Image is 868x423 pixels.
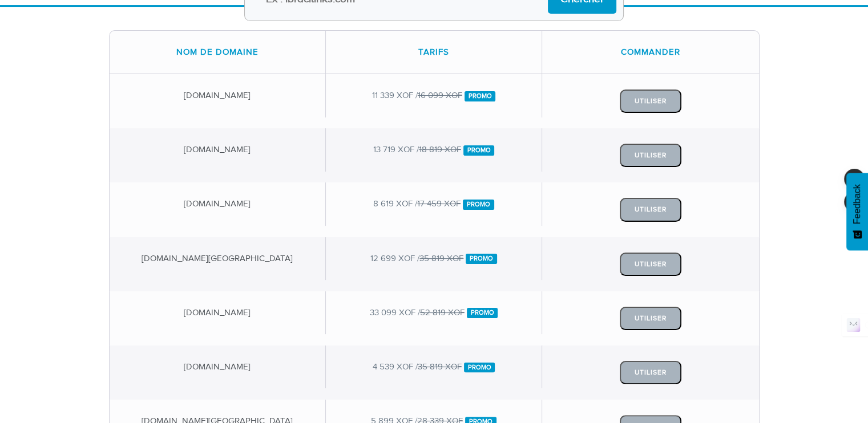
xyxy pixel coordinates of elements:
div: [DOMAIN_NAME] [110,128,326,171]
div: [DOMAIN_NAME] [110,345,326,388]
button: Utiliser [620,361,681,384]
div: Commander [542,31,758,74]
div: [DOMAIN_NAME] [110,182,326,225]
button: Feedback - Afficher l’enquête [846,173,868,250]
div: 13 719 XOF / [326,128,542,171]
div: 12 699 XOF / [326,237,542,280]
span: Promo [464,363,495,373]
div: [DOMAIN_NAME][GEOGRAPHIC_DATA] [110,237,326,280]
del: 18 819 XOF [419,145,461,154]
div: 33 099 XOF / [326,291,542,334]
del: 52 819 XOF [420,308,465,317]
div: Tarifs [326,31,542,74]
button: Utiliser [620,144,681,167]
iframe: Drift Widget Chat Window [633,247,861,373]
span: Promo [467,308,498,318]
span: Promo [463,145,495,156]
del: 17 459 XOF [417,199,461,208]
div: 4 539 XOF / [326,345,542,388]
div: Nom de domaine [110,31,326,74]
div: 11 339 XOF / [326,74,542,117]
button: Utiliser [620,198,681,221]
del: 35 819 XOF [418,362,462,371]
div: [DOMAIN_NAME] [110,291,326,334]
button: Utiliser [620,307,681,330]
span: Promo [466,254,497,264]
iframe: Drift Widget Chat Controller [811,366,854,409]
div: [DOMAIN_NAME] [110,74,326,117]
del: 16 099 XOF [418,91,462,100]
div: 8 619 XOF / [326,182,542,225]
span: Promo [463,200,494,210]
del: 35 819 XOF [419,254,463,263]
span: Promo [465,91,496,101]
button: Utiliser [620,253,681,276]
button: Utiliser [620,90,681,113]
span: Feedback [852,184,862,224]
